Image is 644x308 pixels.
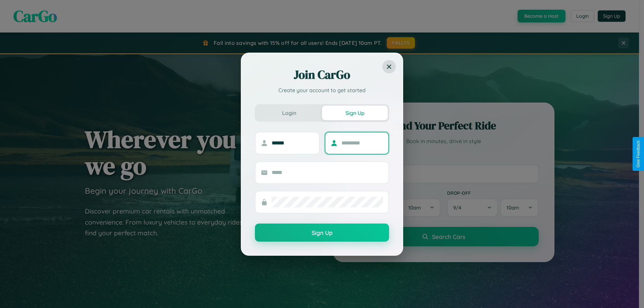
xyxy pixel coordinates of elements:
[322,106,388,120] button: Sign Up
[256,106,322,120] button: Login
[255,67,389,83] h2: Join CarGo
[255,224,389,242] button: Sign Up
[255,86,389,94] p: Create your account to get started
[636,140,641,168] div: Give Feedback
